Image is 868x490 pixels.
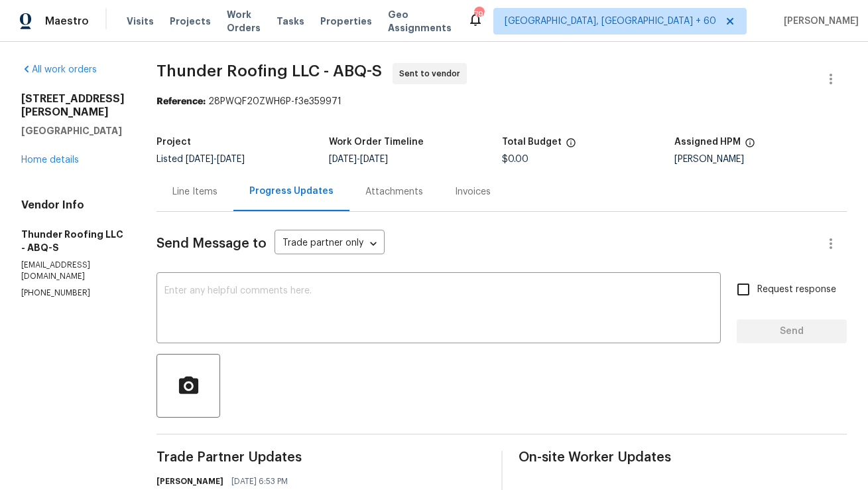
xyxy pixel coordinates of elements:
[156,451,485,464] span: Trade Partner Updates
[156,237,267,250] span: Send Message to
[566,137,576,155] span: The total cost of line items that have been proposed by Opendoor. This sum includes line items th...
[186,155,245,164] span: -
[156,63,382,79] span: Thunder Roofing LLC - ABQ-S
[277,17,304,26] span: Tasks
[388,8,452,35] span: Geo Assignments
[399,67,465,80] span: Sent to vendor
[156,475,223,488] h6: [PERSON_NAME]
[156,97,206,106] b: Reference:
[186,155,214,164] span: [DATE]
[21,155,79,165] a: Home details
[329,155,388,164] span: -
[275,233,385,255] div: Trade partner only
[227,8,261,35] span: Work Orders
[519,451,847,464] span: On-site Worker Updates
[170,15,211,28] span: Projects
[249,185,334,198] div: Progress Updates
[21,228,125,254] h5: Thunder Roofing LLC - ABQ-S
[778,15,859,28] span: [PERSON_NAME]
[365,185,423,199] div: Attachments
[156,95,847,108] div: 28PWQF20ZWH6P-f3e359971
[329,137,424,147] h5: Work Order Timeline
[674,137,741,147] h5: Assigned HPM
[329,155,357,164] span: [DATE]
[217,155,245,164] span: [DATE]
[745,137,755,155] span: The hpm assigned to this work order.
[231,475,288,488] span: [DATE] 6:53 PM
[21,287,125,299] p: [PHONE_NUMBER]
[21,260,125,282] p: [EMAIL_ADDRESS][DOMAIN_NAME]
[21,124,125,137] h5: [GEOGRAPHIC_DATA]
[21,92,125,119] h2: [STREET_ADDRESS][PERSON_NAME]
[21,199,125,212] h4: Vendor Info
[320,15,372,28] span: Properties
[156,137,191,147] h5: Project
[360,155,388,164] span: [DATE]
[674,155,847,164] div: [PERSON_NAME]
[21,65,97,74] a: All work orders
[455,185,491,199] div: Invoices
[757,283,836,297] span: Request response
[502,155,528,164] span: $0.00
[474,8,483,21] div: 796
[172,185,217,199] div: Line Items
[45,15,89,28] span: Maestro
[502,137,562,147] h5: Total Budget
[505,15,716,28] span: [GEOGRAPHIC_DATA], [GEOGRAPHIC_DATA] + 60
[127,15,154,28] span: Visits
[156,155,245,164] span: Listed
